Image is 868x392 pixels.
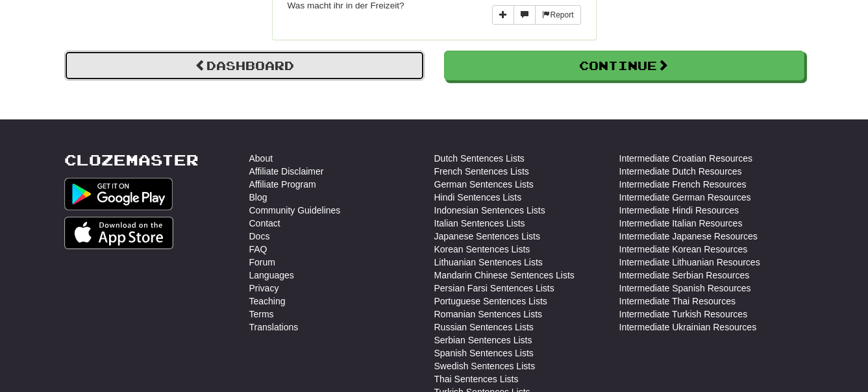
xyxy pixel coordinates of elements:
[288,1,404,10] small: Was macht ihr in der Freizeit?
[434,256,543,269] a: Lithuanian Sentences Lists
[249,204,341,217] a: Community Guidelines
[434,191,522,204] a: Hindi Sentences Lists
[249,321,299,334] a: Translations
[249,282,279,295] a: Privacy
[249,295,286,308] a: Teaching
[434,334,532,347] a: Serbian Sentences Lists
[619,165,742,178] a: Intermediate Dutch Resources
[619,230,758,243] a: Intermediate Japanese Resources
[434,152,525,165] a: Dutch Sentences Lists
[434,217,525,230] a: Italian Sentences Lists
[434,243,530,256] a: Korean Sentences Lists
[535,5,580,25] button: Report
[619,178,747,191] a: Intermediate French Resources
[434,282,554,295] a: Persian Farsi Sentences Lists
[619,256,760,269] a: Intermediate Lithuanian Resources
[249,152,273,165] a: About
[619,191,751,204] a: Intermediate German Resources
[619,243,748,256] a: Intermediate Korean Resources
[434,373,519,386] a: Thai Sentences Lists
[249,230,270,243] a: Docs
[64,178,173,210] img: Get it on Google Play
[249,243,267,256] a: FAQ
[619,295,736,308] a: Intermediate Thai Resources
[619,282,751,295] a: Intermediate Spanish Resources
[619,308,748,321] a: Intermediate Turkish Resources
[64,217,174,249] img: Get it on App Store
[434,230,540,243] a: Japanese Sentences Lists
[444,51,804,80] button: Continue
[249,308,274,321] a: Terms
[619,217,743,230] a: Intermediate Italian Resources
[434,295,547,308] a: Portuguese Sentences Lists
[64,152,199,168] a: Clozemaster
[619,204,739,217] a: Intermediate Hindi Resources
[619,269,750,282] a: Intermediate Serbian Resources
[434,347,534,360] a: Spanish Sentences Lists
[434,308,543,321] a: Romanian Sentences Lists
[619,152,752,165] a: Intermediate Croatian Resources
[434,165,529,178] a: French Sentences Lists
[434,360,536,373] a: Swedish Sentences Lists
[492,5,514,25] button: Add sentence to collection
[434,321,534,334] a: Russian Sentences Lists
[249,165,324,178] a: Affiliate Disclaimer
[249,217,280,230] a: Contact
[64,51,425,80] a: Dashboard
[249,191,267,204] a: Blog
[434,204,545,217] a: Indonesian Sentences Lists
[434,178,534,191] a: German Sentences Lists
[492,5,580,25] div: More sentence controls
[249,178,316,191] a: Affiliate Program
[434,269,575,282] a: Mandarin Chinese Sentences Lists
[249,256,275,269] a: Forum
[249,269,294,282] a: Languages
[619,321,757,334] a: Intermediate Ukrainian Resources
